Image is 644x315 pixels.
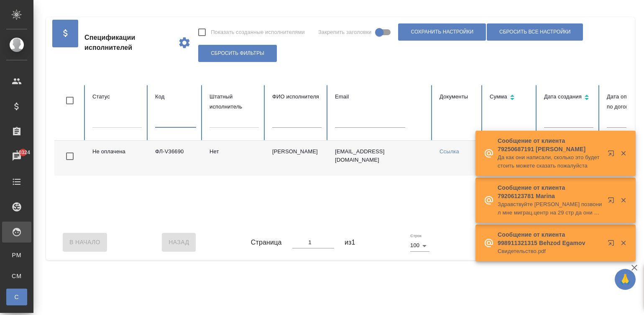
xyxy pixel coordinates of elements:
button: Закрыть [615,196,632,204]
a: Ссылка [440,148,459,155]
span: Toggle Row Selected [61,147,79,165]
span: С [10,293,23,301]
span: Спецификации исполнителей [84,33,171,53]
div: Сортировка [544,92,593,104]
a: CM [6,268,27,284]
a: С [6,289,27,305]
div: 100 [410,240,429,251]
td: ФЛ-V36690 [148,141,203,176]
span: Сбросить фильтры [211,50,264,57]
button: Сбросить фильтры [198,45,277,62]
button: Сбросить все настройки [487,23,583,41]
td: Нет [203,141,266,176]
button: Открыть в новой вкладке [603,235,623,255]
span: PM [10,251,23,259]
div: Документы [440,92,476,102]
span: CM [10,272,23,280]
button: Открыть в новой вкладке [603,192,623,212]
div: Статус [92,92,142,102]
button: Сохранить настройки [398,23,486,41]
p: Сообщение от клиента 79206123781 Marina [498,183,602,200]
p: Свидетельство.pdf [498,247,602,256]
td: [EMAIL_ADDRESS][DOMAIN_NAME] [328,141,433,176]
button: Закрыть [615,239,632,247]
div: Штатный исполнитель [210,92,259,112]
p: Сообщение от клиента 79250687191 [PERSON_NAME] [498,137,602,153]
span: 10324 [11,148,35,157]
span: Сохранить настройки [411,28,473,36]
p: Да как они написали, сколько это будет стоить можете сказать пожалуйста [498,153,602,170]
p: Здравствуйте [PERSON_NAME] позвонил мне миграц.центр на 29 стр да они хотят во множественном числ... [498,200,602,217]
a: 10324 [2,146,31,167]
span: Сбросить все настройки [499,28,570,36]
p: Сообщение от клиента 998911321315 Behzod Egamov [498,230,602,247]
div: Email [335,92,426,102]
button: Открыть в новой вкладке [603,145,623,165]
label: Строк [410,234,422,238]
div: Сортировка [490,92,531,104]
span: Закрепить заголовки [318,28,372,36]
td: [PERSON_NAME] [266,141,328,176]
div: ФИО исполнителя [272,92,322,102]
a: PM [6,247,27,263]
span: из 1 [345,238,355,248]
div: Код [155,92,196,102]
td: Не оплачена [86,141,148,176]
span: Страница [251,238,282,248]
button: Закрыть [615,150,632,157]
span: Показать созданные исполнителями [211,28,305,36]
